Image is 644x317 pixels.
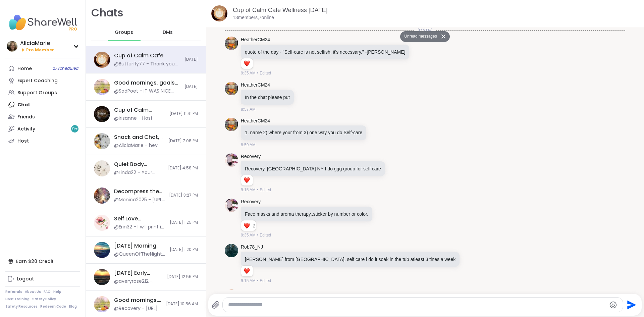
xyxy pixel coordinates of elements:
[253,223,256,229] span: 2
[69,304,77,309] a: Blog
[225,118,238,131] img: https://sharewell-space-live.sfo3.digitaloceanspaces.com/user-generated/e72d2dfd-06ae-43a5-b116-a...
[257,278,258,284] span: •
[225,153,238,167] img: https://sharewell-space-live.sfo3.digitaloceanspaces.com/user-generated/c703a1d2-29a7-4d77-aef4-3...
[170,247,198,253] span: [DATE] 1:20 PM
[5,297,30,302] a: Host Training
[241,175,253,186] div: Reaction list
[94,296,110,312] img: Good mornings, goals and gratitude's, Oct 14
[26,47,54,53] span: Pro Member
[94,106,110,122] img: Cup of Calm Cafe's Thankful Thursdays , Oct 16
[168,138,198,144] span: [DATE] 7:08 PM
[241,278,256,284] span: 9:15 AM
[5,289,22,294] a: Referrals
[245,49,405,55] p: quote of the day - "Self-care is not selfish, it's necessary." -[PERSON_NAME]
[114,88,180,95] div: @SadPoet - IT WAS NICE SEEING EVERYONE I HOPE I CAN MAKE IT TOMMORROW MY DAYS ARE ALWAYS BETTER W...
[114,297,162,304] div: Good mornings, goals and gratitude's, [DATE]
[163,29,173,36] span: DMs
[245,129,362,136] li: name 2) where your from 3) one way you do Self-care
[94,242,110,258] img: Tuesday Morning Body Double Buddies, Oct 14
[260,278,271,284] span: Edited
[25,289,41,294] a: About Us
[53,289,61,294] a: Help
[241,58,253,69] div: Reaction list
[17,276,34,282] div: Logout
[114,142,158,149] div: @AliciaMarie - hey
[44,289,51,294] a: FAQ
[228,302,606,308] textarea: Type your message
[114,197,165,203] div: @Monica2025 - [URL][DOMAIN_NAME]
[53,66,78,71] span: 27 Scheduled
[167,274,198,280] span: [DATE] 12:55 PM
[20,40,54,47] div: AliciaMarie
[5,111,80,123] a: Friends
[5,87,80,99] a: Support Groups
[243,61,250,66] button: Reactions: love
[169,193,198,198] span: [DATE] 3:27 PM
[241,266,253,276] div: Reaction list
[5,11,80,34] img: ShareWell Nav Logo
[225,199,238,212] img: https://sharewell-space-live.sfo3.digitaloceanspaces.com/user-generated/c703a1d2-29a7-4d77-aef4-3...
[5,135,80,147] a: Host
[245,211,368,217] p: Face masks and aroma therapy,.sticker by number or color.
[114,305,162,312] div: @Recovery - [URL][DOMAIN_NAME]
[241,37,270,43] a: HeatherCM24
[241,244,263,251] a: Rob78_NJ
[260,70,271,76] span: Edited
[94,52,110,68] img: Cup of Calm Cafe Wellness Wednesday , Oct 15
[414,27,436,34] span: [DATE]
[114,106,165,114] div: Cup of Calm Cafe's Thankful Thursdays , [DATE]
[243,178,250,183] button: Reactions: love
[400,31,439,42] button: Unread messages
[17,65,32,72] div: Home
[115,29,133,36] span: Groups
[243,268,250,274] button: Reactions: love
[225,289,238,303] img: https://sharewell-space-live.sfo3.digitaloceanspaces.com/user-generated/e72d2dfd-06ae-43a5-b116-a...
[114,79,180,87] div: Good mornings, goals and gratitude's, [DATE]
[233,7,327,13] a: Cup of Calm Cafe Wellness [DATE]
[94,133,110,149] img: Snack and Chat, Oct 14
[94,160,110,176] img: Quiet Body Doubling For Productivity - Tuesday, Oct 14
[5,62,80,74] a: Home27Scheduled
[241,142,256,148] span: 8:59 AM
[245,165,381,172] p: Recovery, [GEOGRAPHIC_DATA] NY I do ggg group for self care
[241,118,270,124] a: HeatherCM24
[114,242,166,250] div: [DATE] Morning Body Double Buddies, [DATE]
[225,82,238,95] img: https://sharewell-space-live.sfo3.digitaloceanspaces.com/user-generated/e72d2dfd-06ae-43a5-b116-a...
[32,297,56,302] a: Safety Policy
[17,126,35,133] div: Activity
[17,90,57,96] div: Support Groups
[623,297,638,312] button: Send
[7,41,17,52] img: AliciaMarie
[17,77,58,84] div: Expert Coaching
[211,5,227,21] img: Cup of Calm Cafe Wellness Wednesday , Oct 15
[94,269,110,285] img: Tuesday Early Afternoon Body Double Buddies, Oct 14
[241,199,261,205] a: Recovery
[245,94,290,101] p: In the chat please put
[94,188,110,204] img: Decompress the Stress, Oct 14
[40,304,66,309] a: Redeem Code
[241,106,256,112] span: 8:57 AM
[114,251,166,258] div: @QueenOfTheNight - Lunch done. Still no cheese.
[260,232,271,238] span: Edited
[245,256,455,263] p: [PERSON_NAME] from [GEOGRAPHIC_DATA], self care i do it soak in the tub atleast 3 tines a week
[72,126,78,132] span: 9 +
[114,278,163,285] div: @averyrose212 - bye! heading to next session!
[241,289,270,296] a: HeatherCM24
[91,5,123,20] h1: Chats
[241,232,256,238] span: 9:35 AM
[260,187,271,193] span: Edited
[114,169,164,176] div: @Linda22 - Your workday is almost over [PERSON_NAME]! Yay!!
[114,134,164,141] div: Snack and Chat, [DATE]
[5,74,80,87] a: Expert Coaching
[170,220,198,225] span: [DATE] 1:25 PM
[241,82,270,89] a: HeatherCM24
[5,273,80,285] a: Logout
[114,215,166,222] div: Self Love Workbook for Women, [DATE]
[169,111,198,117] span: [DATE] 11:41 PM
[233,14,274,21] p: 13 members, 7 online
[241,187,256,193] span: 9:15 AM
[257,70,258,76] span: •
[114,61,180,67] div: @Butterfly77 - Thank you ☺️
[94,79,110,95] img: Good mornings, goals and gratitude's, Oct 15
[17,138,29,145] div: Host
